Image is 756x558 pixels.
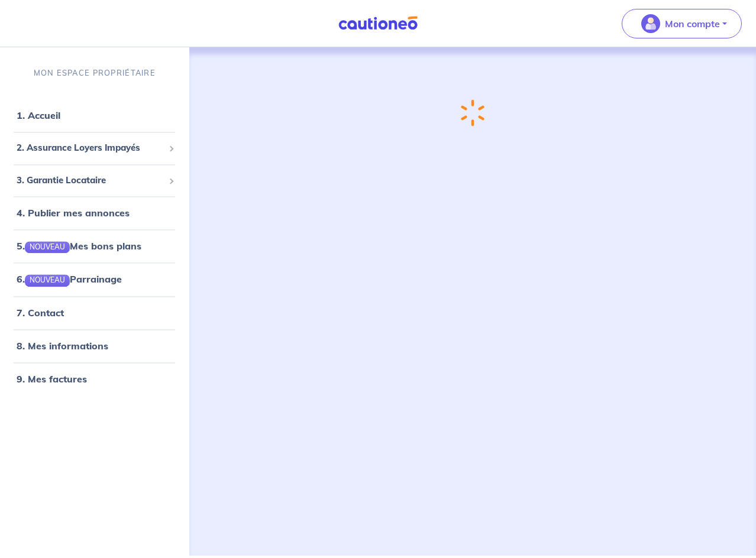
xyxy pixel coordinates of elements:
[17,174,164,187] span: 3. Garantie Locataire
[17,373,87,385] a: 9. Mes factures
[17,307,64,319] a: 7. Contact
[5,202,185,225] div: 4. Publier mes annonces
[34,67,156,79] p: MON ESPACE PROPRIÉTAIRE
[17,207,130,219] a: 4. Publier mes annonces
[17,142,164,155] span: 2. Assurance Loyers Impayés
[5,104,185,128] div: 1. Accueil
[5,301,185,325] div: 7. Contact
[5,268,185,291] div: 6.NOUVEAUParrainage
[17,340,108,352] a: 8. Mes informations
[461,99,484,126] img: loading-spinner
[5,367,185,391] div: 9. Mes factures
[17,274,122,286] a: 6.NOUVEAUParrainage
[5,235,185,258] div: 5.NOUVEAUMes bons plans
[622,9,742,38] button: illu_account_valid_menu.svgMon compte
[5,169,185,192] div: 3. Garantie Locataire
[17,110,60,122] a: 1. Accueil
[665,17,720,31] p: Mon compte
[5,137,185,160] div: 2. Assurance Loyers Impayés
[5,334,185,358] div: 8. Mes informations
[334,16,422,31] img: Cautioneo
[17,241,141,252] a: 5.NOUVEAUMes bons plans
[641,14,660,33] img: illu_account_valid_menu.svg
